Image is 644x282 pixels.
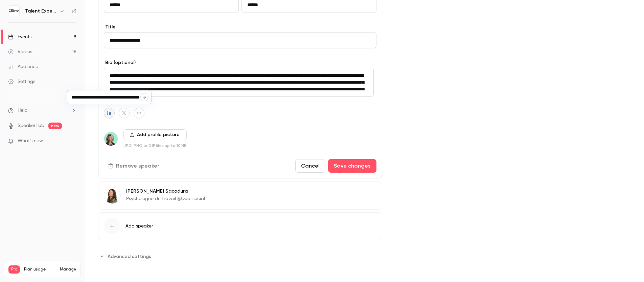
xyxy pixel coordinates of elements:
[8,265,20,274] span: Pro
[8,107,76,114] li: help-dropdown-opener
[8,63,38,70] div: Audience
[8,34,31,40] div: Events
[60,267,76,272] a: Manage
[123,143,187,148] p: JPG, PNG or GIF files up to 10MB
[8,78,35,85] div: Settings
[104,159,165,173] button: Remove speaker
[24,267,56,272] span: Plan usage
[98,251,155,262] button: Advanced settings
[126,195,205,202] p: Psychologue du travail @Qualisocial
[104,187,120,203] img: Clélia Sacadura
[48,123,62,129] span: new
[104,132,118,146] img: Hélène Parent
[126,188,205,195] p: [PERSON_NAME] Sacadura
[18,137,43,145] span: What's new
[98,212,382,240] button: Add speaker
[98,181,382,210] div: Clélia Sacadura[PERSON_NAME] SacaduraPsychologue du travail @Qualisocial
[295,159,325,173] button: Cancel
[18,107,27,114] span: Help
[8,6,19,17] img: Talent Experience Masterclass
[8,48,32,55] div: Videos
[125,223,153,230] span: Add speaker
[123,129,187,140] button: Add profile picture
[328,159,376,173] button: Save changes
[98,251,382,262] section: Advanced settings
[18,122,44,129] a: SpeakerHub
[104,59,376,66] label: Bio (optional)
[108,253,151,260] span: Advanced settings
[68,138,76,144] iframe: Noticeable Trigger
[25,8,57,15] h6: Talent Experience Masterclass
[104,24,376,30] label: Title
